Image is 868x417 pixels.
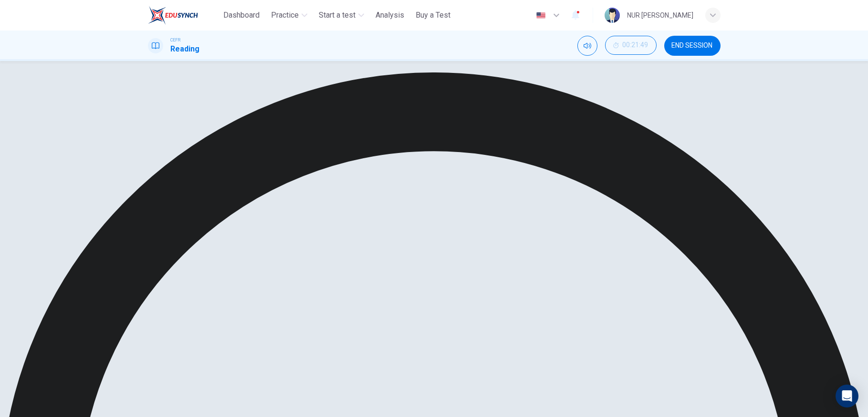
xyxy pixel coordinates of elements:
[271,10,299,21] span: Practice
[319,10,356,21] span: Start a test
[315,7,368,24] button: Start a test
[623,41,648,49] span: 00:21:49
[220,7,263,24] button: Dashboard
[171,37,181,43] span: CEFR
[223,10,260,21] span: Dashboard
[535,12,547,19] img: en
[148,6,198,25] img: ELTC logo
[376,10,404,21] span: Analysis
[577,36,597,56] div: Mute
[171,43,200,55] h1: Reading
[372,7,408,24] button: Analysis
[672,42,713,50] span: END SESSION
[836,385,858,407] div: Open Intercom Messenger
[605,36,657,56] div: Hide
[605,8,620,23] img: Profile picture
[416,10,450,21] span: Buy a Test
[148,6,220,25] a: ELTC logo
[412,7,454,24] button: Buy a Test
[664,36,721,56] button: END SESSION
[267,7,311,24] button: Practice
[627,10,694,21] div: NUR [PERSON_NAME]
[605,36,657,55] button: 00:21:49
